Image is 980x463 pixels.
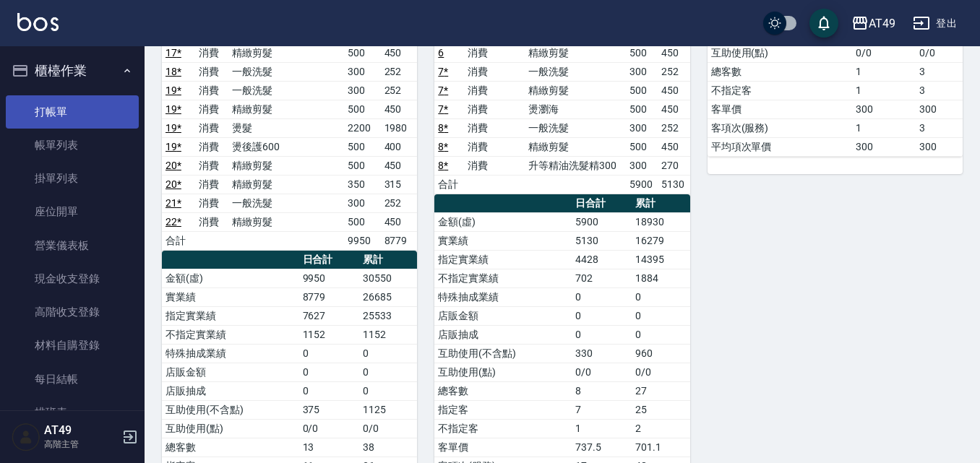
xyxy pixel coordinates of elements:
[572,306,632,325] td: 0
[658,118,689,137] td: 252
[632,400,689,419] td: 25
[299,363,360,381] td: 0
[434,306,572,325] td: 店販金額
[299,325,360,344] td: 1152
[632,381,689,400] td: 27
[195,156,228,175] td: 消費
[344,43,381,62] td: 500
[6,295,139,329] a: 高階收支登錄
[162,363,299,381] td: 店販金額
[228,43,344,62] td: 精緻剪髮
[434,269,572,287] td: 不指定實業績
[359,306,417,325] td: 25533
[525,62,626,81] td: 一般洗髮
[658,81,689,100] td: 450
[381,100,418,118] td: 450
[464,137,525,156] td: 消費
[626,118,658,137] td: 300
[359,251,417,269] th: 累計
[708,43,852,62] td: 互助使用(點)
[344,137,381,156] td: 500
[434,250,572,269] td: 指定實業績
[195,194,228,212] td: 消費
[434,325,572,344] td: 店販抽成
[572,381,632,400] td: 8
[464,43,525,62] td: 消費
[658,175,689,194] td: 5130
[632,344,689,363] td: 960
[708,62,852,81] td: 總客數
[344,62,381,81] td: 300
[632,231,689,250] td: 16279
[6,195,139,228] a: 座位開單
[632,212,689,231] td: 18930
[572,363,632,381] td: 0/0
[525,43,626,62] td: 精緻剪髮
[572,250,632,269] td: 4428
[162,287,299,306] td: 實業績
[344,175,381,194] td: 350
[464,156,525,175] td: 消費
[572,400,632,419] td: 7
[572,212,632,231] td: 5900
[916,62,963,81] td: 3
[572,269,632,287] td: 702
[228,137,344,156] td: 燙後護600
[852,137,916,156] td: 300
[228,156,344,175] td: 精緻剪髮
[916,81,963,100] td: 3
[916,43,963,62] td: 0/0
[228,175,344,194] td: 精緻剪髮
[299,419,360,438] td: 0/0
[195,212,228,231] td: 消費
[525,137,626,156] td: 精緻剪髮
[381,175,418,194] td: 315
[852,118,916,137] td: 1
[344,81,381,100] td: 300
[6,52,139,90] button: 櫃檯作業
[626,100,658,118] td: 500
[299,400,360,419] td: 375
[162,306,299,325] td: 指定實業績
[572,231,632,250] td: 5130
[626,137,658,156] td: 500
[344,156,381,175] td: 500
[12,423,40,451] img: Person
[44,423,118,438] h5: AT49
[195,118,228,137] td: 消費
[195,62,228,81] td: 消費
[299,287,360,306] td: 8779
[359,419,417,438] td: 0/0
[626,81,658,100] td: 500
[626,43,658,62] td: 500
[869,14,895,33] div: AT49
[162,438,299,456] td: 總客數
[195,43,228,62] td: 消費
[626,156,658,175] td: 300
[852,100,916,118] td: 300
[434,400,572,419] td: 指定客
[626,175,658,194] td: 5900
[434,175,463,194] td: 合計
[708,137,852,156] td: 平均項次單價
[464,100,525,118] td: 消費
[464,62,525,81] td: 消費
[359,325,417,344] td: 1152
[434,231,572,250] td: 實業績
[464,81,525,100] td: 消費
[632,269,689,287] td: 1884
[525,100,626,118] td: 燙瀏海
[299,269,360,287] td: 9950
[632,419,689,438] td: 2
[381,62,418,81] td: 252
[381,43,418,62] td: 450
[916,137,963,156] td: 300
[359,344,417,363] td: 0
[6,329,139,362] a: 材料自購登錄
[525,81,626,100] td: 精緻剪髮
[572,419,632,438] td: 1
[846,9,901,38] button: AT49
[708,118,852,137] td: 客項次(服務)
[632,287,689,306] td: 0
[195,137,228,156] td: 消費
